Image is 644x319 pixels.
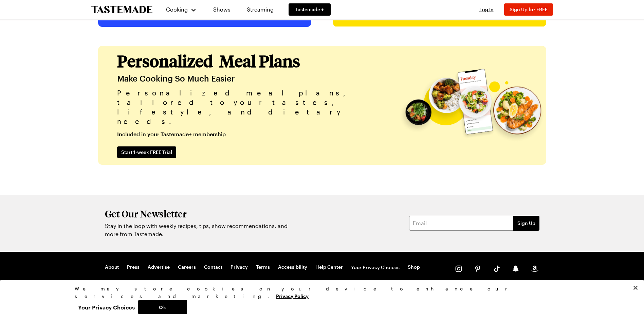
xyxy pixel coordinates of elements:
[276,293,309,299] a: More information about your privacy, opens in a new tab
[117,146,176,158] a: Start 1-week FREE Trial
[504,3,553,16] button: Sign Up for FREE
[178,264,196,271] a: Careers
[148,264,170,271] a: Advertise
[289,3,331,16] a: Tastemade +
[105,208,292,219] h2: Get Our Newsletter
[166,6,188,13] span: Cooking
[204,264,222,271] a: Contact
[117,50,300,71] span: Personalized Meal Plans
[117,89,355,125] span: Personalized meal plans, tailored to your tastes, lifestyle, and dietary needs.
[75,300,138,314] button: Your Privacy Choices
[479,6,494,12] span: Log In
[117,130,226,138] span: Included in your Tastemade+ membership
[628,280,643,295] button: Close
[510,6,548,12] span: Sign Up for FREE
[121,149,172,156] span: Start 1-week FREE Trial
[473,6,500,13] button: Log In
[517,220,535,227] span: Sign Up
[91,6,152,14] a: To Tastemade Home Page
[166,1,197,18] button: Cooking
[105,222,292,238] p: Stay in the loop with weekly recipes, tips, show recommendations, and more from Tastemade.
[408,264,420,271] a: Shop
[295,6,324,13] span: Tastemade +
[256,264,270,271] a: Terms
[409,216,513,231] input: Email
[105,264,420,271] nav: Footer
[75,285,564,300] div: We may store cookies on your device to enhance our services and marketing.
[513,216,539,231] button: Sign Up
[138,300,187,314] button: Ok
[315,264,343,271] a: Help Center
[75,285,564,314] div: Privacy
[231,264,248,271] a: Privacy
[117,73,235,84] span: Make Cooking So Much Easier
[392,36,546,175] img: meal plan examples
[278,264,307,271] a: Accessibility
[127,264,140,271] a: Press
[105,264,119,271] a: About
[351,264,400,271] button: Your Privacy Choices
